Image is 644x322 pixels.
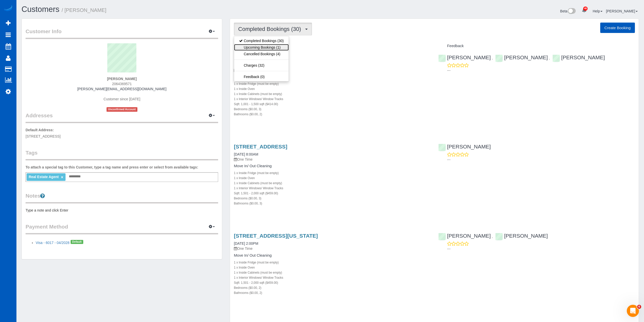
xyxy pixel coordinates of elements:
small: 1 x Inside Cabinets (must be empty) [234,181,282,185]
small: Sqft: 1,001 - 1,500 sqft ($414.00) [234,102,278,106]
span: , [549,56,550,60]
small: Bedrooms ($0.00, 3) [234,197,261,200]
small: 1 x Inside Oven [234,87,255,91]
a: [PERSON_NAME] [495,233,548,239]
a: [DATE] 2:00PM [234,241,258,245]
small: 1 x Interior Windows/ Window Tracks [234,276,283,279]
p: --- [447,68,635,73]
h4: Move In/ Out Cleaning [234,164,430,168]
label: Default Address: [26,127,54,132]
h4: Move In/ Out Cleaning [234,253,430,258]
pre: Type a note and click Enter [26,208,218,213]
small: 1 x Interior Windows/ Window Tracks [234,186,283,190]
small: Bathrooms ($0.00, 3) [234,202,262,205]
a: [STREET_ADDRESS] [234,144,287,149]
a: [PERSON_NAME] [438,233,491,239]
a: × [61,175,63,179]
a: [DATE] 8:00AM [234,152,258,156]
span: Real Estate Agent [29,175,59,179]
a: Beta [560,9,576,13]
a: [PERSON_NAME] [606,9,638,13]
a: [PERSON_NAME] [552,54,605,60]
small: Sqft: 1,501 - 2,000 sqft ($459.00) [234,281,278,285]
small: Bathrooms ($0.00, 2) [234,291,262,295]
a: [STREET_ADDRESS][US_STATE] [234,233,318,239]
h4: Move In/ Out Cleaning [234,75,430,79]
a: Visa - 6017 - 04/2028 [36,241,70,245]
span: [STREET_ADDRESS] [26,134,60,138]
span: Unconfirmed Account [107,107,137,111]
span: , [492,56,493,60]
a: Cancelled Bookings (4) [234,51,289,57]
button: Create Booking [600,23,635,33]
h4: Feedback [438,44,635,48]
a: [PERSON_NAME][EMAIL_ADDRESS][DOMAIN_NAME] [77,87,166,91]
img: New interface [567,8,576,15]
small: 1 x Interior Windows/ Window Tracks [234,97,283,101]
small: 1 x Inside Oven [234,176,255,180]
a: Upcoming Bookings (1) [234,44,289,51]
legend: Customer Info [26,28,218,39]
span: Completed Bookings (30) [238,26,303,32]
strong: [PERSON_NAME] [107,77,137,81]
p: One Time [234,157,430,162]
a: Help [593,9,603,13]
a: Feedback (0) [234,73,289,80]
a: [PERSON_NAME] [438,144,491,149]
p: One Time [234,68,430,73]
small: 1 x Inside Fridge (must be empty) [234,261,279,264]
span: Default [71,240,83,244]
a: Customers [22,5,59,14]
label: To attach a special tag to this Customer, type a tag name and press enter or select from availabl... [26,165,198,170]
a: 46 [579,5,589,16]
legend: Notes [26,192,218,203]
span: 6 [637,305,641,309]
small: 1 x Inside Fridge (must be empty) [234,171,279,175]
legend: Payment Method [26,223,218,234]
a: [PERSON_NAME] [495,54,548,60]
legend: Tags [26,149,218,160]
h4: Service [234,44,430,48]
img: Automaid Logo [3,5,13,12]
p: One Time [234,246,430,251]
small: Sqft: 1,501 - 2,000 sqft ($459.00) [234,192,278,195]
small: Bedrooms ($0.00, 2) [234,286,261,290]
button: Completed Bookings (30) [234,23,312,35]
small: 1 x Inside Cabinets (must be empty) [234,92,282,96]
small: 1 x Inside Oven [234,266,255,269]
small: / [PERSON_NAME] [62,7,107,13]
span: , [492,234,493,238]
p: --- [447,246,635,251]
span: 2064369571 [112,82,132,86]
a: Charges (32) [234,62,289,69]
small: Bathrooms ($0.00, 2) [234,112,262,116]
small: 1 x Inside Cabinets (must be empty) [234,271,282,274]
iframe: Intercom live chat [627,305,639,317]
p: --- [447,157,635,162]
small: Bedrooms ($0.00, 3) [234,107,261,111]
span: Customer since [DATE] [103,97,140,101]
small: 1 x Inside Fridge (must be empty) [234,82,279,86]
span: 46 [583,7,588,11]
a: Completed Bookings (30) [234,37,289,44]
a: [PERSON_NAME] [438,54,491,60]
